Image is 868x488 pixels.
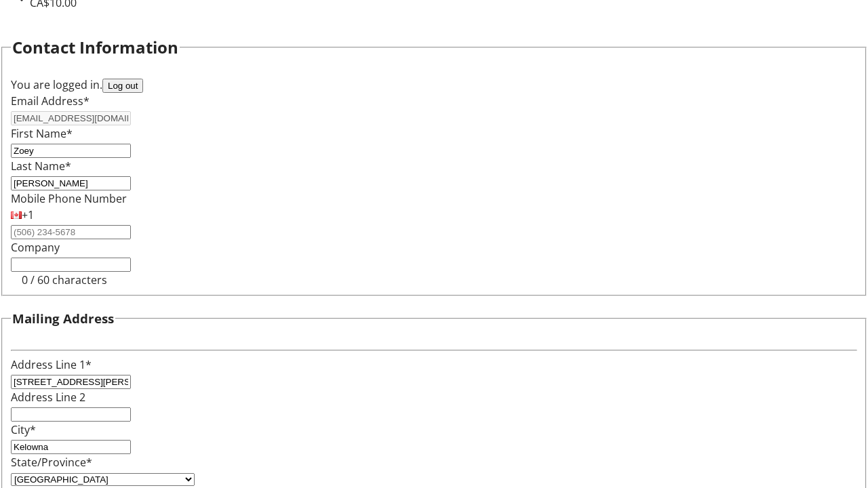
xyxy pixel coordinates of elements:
label: State/Province* [11,455,92,470]
input: Address [11,375,131,389]
label: Mobile Phone Number [11,191,127,206]
input: (506) 234-5678 [11,225,131,239]
h2: Contact Information [12,35,178,60]
label: First Name* [11,126,73,141]
tr-character-limit: 0 / 60 characters [22,272,107,287]
h3: Mailing Address [12,309,114,328]
label: Address Line 1* [11,357,92,372]
label: Last Name* [11,159,71,174]
label: City* [11,422,36,437]
label: Address Line 2 [11,390,85,405]
label: Company [11,240,60,255]
label: Email Address* [11,94,90,108]
button: Log out [102,79,143,93]
input: City [11,440,131,454]
div: You are logged in. [11,77,857,93]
